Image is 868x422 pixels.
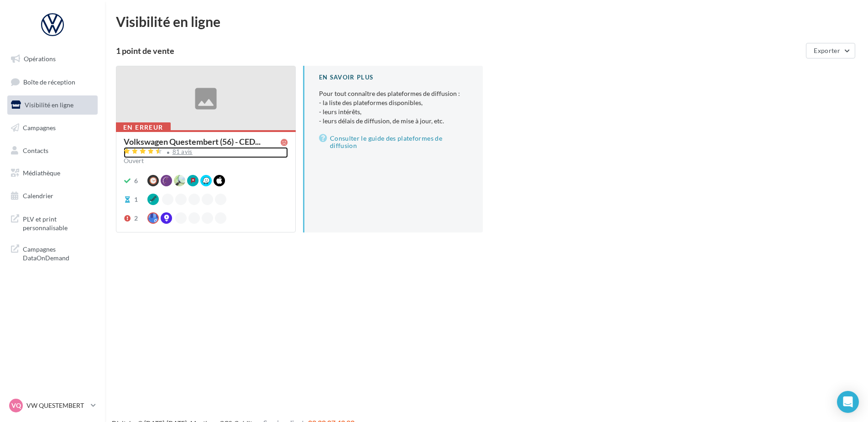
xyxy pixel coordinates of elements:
[7,397,98,414] a: VQ VW QUESTEMBERT
[319,73,468,82] div: En savoir plus
[23,169,60,177] span: Médiathèque
[5,95,99,115] a: Visibilité en ligne
[837,391,859,413] div: Open Intercom Messenger
[319,133,468,151] a: Consulter le guide des plateformes de diffusion
[806,43,855,58] button: Exporter
[116,47,802,55] div: 1 point de vente
[23,243,94,263] span: Campagnes DataOnDemand
[5,72,99,92] a: Boîte de réception
[23,78,75,85] span: Boîte de réception
[319,116,468,126] li: - leurs délais de diffusion, de mise à jour, etc.
[124,147,288,158] a: 81 avis
[124,137,261,146] span: Volkswagen Questembert (56) - CED...
[134,195,138,204] div: 1
[116,122,171,132] div: En erreur
[814,47,840,54] span: Exporter
[23,124,56,132] span: Campagnes
[24,55,56,63] span: Opérations
[23,192,53,200] span: Calendrier
[5,164,99,183] a: Médiathèque
[5,186,99,206] a: Calendrier
[5,141,99,160] a: Contacts
[5,239,99,266] a: Campagnes DataOnDemand
[124,157,144,164] span: Ouvert
[173,149,193,155] div: 81 avis
[5,49,99,69] a: Opérations
[116,15,857,28] div: Visibilité en ligne
[23,146,48,154] span: Contacts
[319,107,468,116] li: - leurs intérêts,
[11,401,21,410] span: VQ
[25,101,73,109] span: Visibilité en ligne
[5,209,99,236] a: PLV et print personnalisable
[319,98,468,107] li: - la liste des plateformes disponibles,
[23,213,94,232] span: PLV et print personnalisable
[26,401,87,410] p: VW QUESTEMBERT
[134,214,138,223] div: 2
[319,89,468,126] p: Pour tout connaître des plateformes de diffusion :
[5,118,99,137] a: Campagnes
[134,176,138,185] div: 6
